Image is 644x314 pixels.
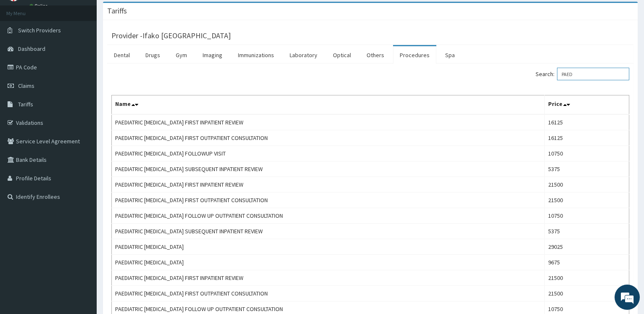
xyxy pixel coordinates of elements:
[16,42,34,63] img: d_794563401_company_1708531726252_794563401
[326,46,358,64] a: Optical
[18,100,33,108] span: Tariffs
[169,46,194,64] a: Gym
[545,239,629,255] td: 29025
[545,224,629,239] td: 5375
[139,46,167,64] a: Drugs
[360,46,391,64] a: Others
[545,255,629,270] td: 9675
[49,100,116,185] span: We're online!
[545,286,629,301] td: 21500
[545,193,629,208] td: 21500
[111,32,231,40] h3: Provider - Ifako [GEOGRAPHIC_DATA]
[4,218,160,247] textarea: Type your message and hit 'Enter'
[112,239,545,255] td: PAEDIATRIC [MEDICAL_DATA]
[44,47,141,58] div: Chat with us now
[545,208,629,224] td: 10750
[112,161,545,177] td: PAEDIATRIC [MEDICAL_DATA] SUBSEQUENT INPATIENT REVIEW
[545,130,629,146] td: 16125
[112,255,545,270] td: PAEDIATRIC [MEDICAL_DATA]
[557,68,629,80] input: Search:
[536,68,629,80] label: Search:
[545,270,629,286] td: 21500
[545,114,629,130] td: 16125
[107,7,127,15] h3: Tariffs
[112,95,545,115] th: Name
[107,46,137,64] a: Dental
[112,270,545,286] td: PAEDIATRIC [MEDICAL_DATA] FIRST INPATIENT REVIEW
[545,177,629,193] td: 21500
[112,130,545,146] td: PAEDIATRIC [MEDICAL_DATA] FIRST OUTPATIENT CONSULTATION
[545,146,629,161] td: 10750
[18,82,34,90] span: Claims
[393,46,436,64] a: Procedures
[112,146,545,161] td: PAEDIATRIC [MEDICAL_DATA] FOLLOWUP VISIT
[438,46,462,64] a: Spa
[112,114,545,130] td: PAEDIATRIC [MEDICAL_DATA] FIRST INPATIENT REVIEW
[29,3,50,9] a: Online
[112,177,545,193] td: PAEDIATRIC [MEDICAL_DATA] FIRST INPATIENT REVIEW
[283,46,324,64] a: Laboratory
[231,46,281,64] a: Immunizations
[112,224,545,239] td: PAEDIATRIC [MEDICAL_DATA] SUBSEQUENT INPATIENT REVIEW
[18,45,45,53] span: Dashboard
[196,46,229,64] a: Imaging
[112,208,545,224] td: PAEDIATRIC [MEDICAL_DATA] FOLLOW UP OUTPATIENT CONSULTATION
[112,286,545,301] td: PAEDIATRIC [MEDICAL_DATA] FIRST OUTPATIENT CONSULTATION
[18,26,61,34] span: Switch Providers
[112,193,545,208] td: PAEDIATRIC [MEDICAL_DATA] FIRST OUTPATIENT CONSULTATION
[545,95,629,115] th: Price
[138,4,158,24] div: Minimize live chat window
[545,161,629,177] td: 5375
